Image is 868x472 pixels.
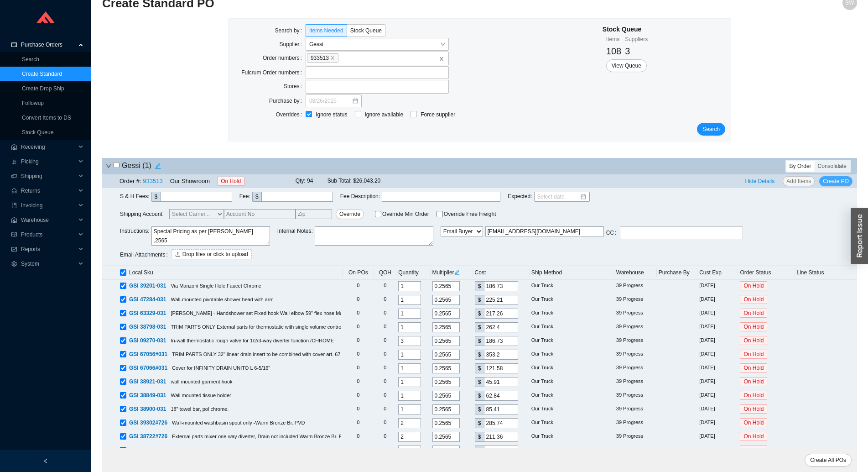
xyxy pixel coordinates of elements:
button: Add Items [783,176,815,186]
button: Create All POs [805,454,852,467]
th: Line Status [795,266,858,279]
a: Followup [22,100,44,106]
span: customer-service [11,188,17,194]
a: Create Drop Ship [22,85,64,92]
span: Our Showroom [170,178,210,184]
th: Quantity [396,266,430,279]
span: GSI 38315#031 [129,447,167,453]
span: setting [11,261,17,267]
input: 08/26/2025 [309,96,352,105]
button: Search [697,123,725,136]
td: Our Truck [530,279,614,293]
span: Search [702,125,720,134]
div: $ [151,192,161,202]
span: Wall-mounted pivotable shower head with arm [171,297,273,302]
td: 0 [343,334,374,348]
span: Receiving [21,140,76,154]
td: 0 [343,403,374,416]
td: 0 [343,416,374,430]
span: Gessi [309,38,445,50]
span: fund [11,246,17,252]
td: Our Truck [530,334,614,348]
span: On Hold [740,363,767,372]
td: [DATE] [697,293,738,307]
span: External parts mixer one-way diverter, Drain not included Warm Bronze Br. PVD [172,434,349,439]
span: TRIM PARTS ONLY External parts for thermostatic with single volume control /CHROME [171,324,367,330]
span: GSI 63329-031 [129,310,166,316]
span: Create All POs [810,456,846,465]
td: Our Truck [530,444,614,457]
div: $ [475,404,484,414]
span: On Hold [740,295,767,304]
span: Invoicing [21,198,76,213]
label: Overrides [276,108,306,121]
td: [DATE] [697,362,738,375]
button: uploadDrop files or click to upload [172,249,252,259]
td: 39 Progress [614,416,657,430]
td: Our Truck [530,375,614,389]
span: Ignore available [361,110,407,119]
th: Purchase By [657,266,697,279]
span: GSI 39302#726 [129,420,167,426]
span: GSI 39201-031 [129,283,166,289]
label: Stores [284,80,306,93]
button: Create PO [819,176,852,186]
td: [DATE] [697,307,738,320]
span: 18" towel bar, pol chrome. [171,406,229,412]
label: Supplier: [280,38,306,51]
td: 39 Progress [614,279,657,293]
td: [DATE] [697,444,738,457]
td: Our Truck [530,362,614,375]
span: Fee Description : [340,192,380,202]
input: Zip [296,209,332,219]
span: Override Free Freight [444,211,496,217]
span: 38315#031 [172,447,197,453]
div: $ [475,432,484,442]
th: Order Status [738,266,795,279]
a: Stock Queue [22,129,53,136]
td: 0 [374,348,397,362]
input: Select date [537,192,580,201]
td: 0 [374,430,397,444]
span: Wall-mounted washbasin spout only -Warm Bronze Br. PVD [172,420,305,425]
span: edit [152,163,164,169]
label: Purchase by [269,94,306,107]
label: Order numbers [263,52,306,64]
td: 0 [343,348,374,362]
span: On Hold [740,336,767,345]
span: On Hold [217,177,244,186]
span: Via Manzoni Single Hole Faucet Chrome [171,283,261,288]
td: 0 [374,416,397,430]
td: 0 [343,362,374,375]
a: Search [22,56,39,63]
span: ( 1 ) [142,162,151,169]
th: Ship Method [530,266,614,279]
td: 0 [374,279,397,293]
td: 0 [343,430,374,444]
td: [DATE] [697,430,738,444]
button: Hide Details [742,176,779,186]
span: Reports [21,242,76,257]
span: Stock Queue [350,27,382,34]
span: Cover for INFINITY DRAIN UNITO L 6-5/16" [172,365,270,371]
td: 39 Progress [614,307,657,320]
span: On Hold [740,391,767,400]
span: View Queue [612,61,641,70]
span: GSI 67066#031 [129,365,167,371]
td: 0 [374,375,397,389]
td: 39 Progress [614,293,657,307]
td: Our Truck [530,403,614,416]
span: edit [454,270,460,275]
span: Internal Notes : [277,226,313,248]
span: Fee : [239,192,250,202]
span: 108 [606,46,621,56]
span: left [43,458,48,464]
span: Shipping [21,169,76,184]
div: By Order [786,161,815,172]
td: 39 Progress [614,334,657,348]
td: 39 Progress [614,348,657,362]
td: 39 Progress [614,403,657,416]
input: 933513closeclose [340,53,346,63]
span: Override [339,210,360,219]
span: GSI 38798-031 [129,324,166,330]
